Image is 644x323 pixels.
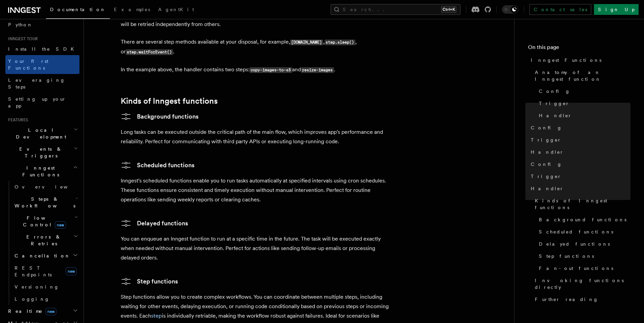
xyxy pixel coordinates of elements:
h4: On this page [528,43,630,54]
button: Cancellation [12,250,79,262]
button: Search...Ctrl+K [331,4,460,15]
button: Local Development [5,124,79,143]
span: Scheduled functions [539,228,613,235]
a: Trigger [528,170,630,182]
span: Handler [531,185,564,192]
span: Setting up your app [8,96,66,108]
p: In the example above, the handler contains two steps: and . [121,65,391,75]
p: Long tasks can be executed outside the critical path of the main flow, which improves app's perfo... [121,127,391,146]
button: Events & Triggers [5,143,79,162]
span: AgentKit [158,7,194,12]
button: Flow Controlnew [12,212,79,231]
span: Delayed functions [539,241,610,247]
a: Install the SDK [5,43,79,55]
a: Trigger [536,97,630,109]
span: Trigger [531,173,562,180]
span: Invoking functions directly [535,277,630,291]
span: Events & Triggers [5,146,74,159]
span: Step functions [539,253,594,259]
a: Examples [110,2,154,18]
a: step [151,313,162,319]
span: Your first Functions [8,58,48,71]
button: Errors & Retries [12,231,79,250]
span: Logging [15,296,50,302]
span: Inngest Functions [531,57,601,64]
a: Your first Functions [5,55,79,74]
span: Config [539,88,570,95]
span: Install the SDK [8,46,78,52]
a: Config [536,85,630,97]
span: Documentation [50,7,106,12]
a: Logging [12,293,79,305]
a: Inngest Functions [528,54,630,66]
a: Fan-out functions [536,262,630,274]
a: Handler [536,109,630,122]
button: Realtimenew [5,305,79,317]
span: Trigger [531,136,562,143]
span: Python [8,22,33,27]
a: Background functions [121,111,198,122]
a: Config [528,158,630,170]
code: step.sleep() [325,40,355,45]
span: new [45,308,56,315]
span: Steps & Workflows [12,196,75,209]
a: Background functions [536,214,630,226]
a: Step functions [536,250,630,262]
a: Delayed functions [121,218,188,229]
code: copy-images-to-s3 [249,67,292,73]
div: Inngest Functions [5,181,79,305]
span: Local Development [5,127,74,140]
a: REST Endpointsnew [12,262,79,281]
span: Handler [531,149,564,155]
p: There are several step methods available at your disposal, for example, , , or . [121,37,391,57]
a: Leveraging Steps [5,74,79,93]
span: Config [531,124,562,131]
span: Flow Control [12,215,74,228]
a: Invoking functions directly [532,274,630,293]
a: Scheduled functions [536,226,630,238]
a: Setting up your app [5,93,79,112]
span: Inngest Functions [5,165,73,178]
button: Steps & Workflows [12,193,79,212]
a: Kinds of Inngest functions [121,96,218,106]
a: AgentKit [154,2,198,18]
span: Config [531,161,562,168]
a: Config [528,122,630,134]
a: Trigger [528,134,630,146]
span: Errors & Retries [12,233,73,247]
a: Step functions [121,276,178,287]
span: Fan-out functions [539,265,613,272]
code: step.waitForEvent() [126,49,173,55]
a: Handler [528,182,630,195]
span: Further reading [535,296,598,303]
span: Overview [15,184,84,190]
span: Kinds of Inngest functions [535,197,630,211]
a: Documentation [46,2,110,19]
a: Scheduled functions [121,160,194,171]
a: Python [5,19,79,31]
span: Trigger [539,100,570,107]
span: Versioning [15,284,59,290]
button: Toggle dark mode [502,5,518,14]
kbd: Ctrl+K [441,6,456,13]
span: Leveraging Steps [8,77,65,90]
button: Inngest Functions [5,162,79,181]
a: Contact sales [529,4,591,15]
span: Inngest tour [5,36,38,42]
a: Further reading [532,293,630,305]
span: Features [5,117,28,123]
code: [DOMAIN_NAME] [290,40,323,45]
a: Kinds of Inngest functions [532,195,630,214]
span: Cancellation [12,252,70,259]
code: resize-images [301,67,334,73]
span: Realtime [5,308,56,315]
p: You can enqueue an Inngest function to run at a specific time in the future. The task will be exe... [121,234,391,263]
p: Inngest's scheduled functions enable you to run tasks automatically at specified intervals using ... [121,176,391,204]
a: Sign Up [594,4,639,15]
a: Versioning [12,281,79,293]
span: new [55,221,66,229]
span: new [66,267,77,275]
span: Handler [539,112,572,119]
a: Handler [528,146,630,158]
span: Background functions [539,216,626,223]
